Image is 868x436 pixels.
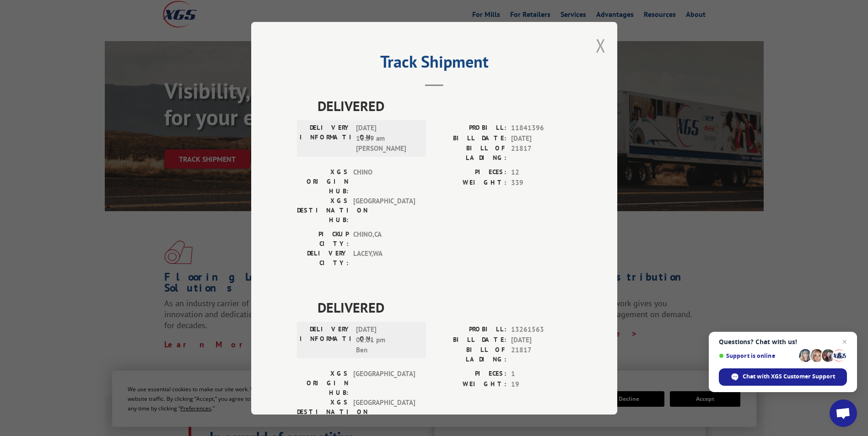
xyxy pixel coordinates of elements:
span: [DATE] [511,335,571,345]
span: 21817 [511,144,571,163]
span: [GEOGRAPHIC_DATA] [353,369,415,398]
span: CHINO , CA [353,229,415,249]
span: [GEOGRAPHIC_DATA] [353,398,415,426]
span: [GEOGRAPHIC_DATA] [353,196,415,225]
label: PIECES: [434,369,507,379]
label: XGS DESTINATION HUB: [297,398,349,426]
label: PROBILL: [434,123,507,133]
label: PROBILL: [434,324,507,335]
label: BILL DATE: [434,335,507,345]
span: 11841396 [511,123,571,133]
label: DELIVERY INFORMATION: [300,123,351,154]
label: XGS ORIGIN HUB: [297,369,349,398]
span: CHINO [353,167,415,196]
h2: Track Shipment [297,55,571,73]
span: 1 [511,369,571,379]
span: Questions? Chat with us! [719,338,847,346]
label: BILL DATE: [434,133,507,144]
div: Open chat [830,399,857,427]
label: XGS DESTINATION HUB: [297,196,349,225]
label: PICKUP CITY: [297,229,349,249]
label: WEIGHT: [434,177,507,188]
span: DELIVERED [318,297,571,318]
label: DELIVERY INFORMATION: [300,324,351,356]
label: PIECES: [434,167,507,178]
button: Close modal [596,33,606,58]
span: 19 [511,379,571,389]
span: [DATE] 10:39 am [PERSON_NAME] [356,123,418,154]
span: 13261563 [511,324,571,335]
span: 12 [511,167,571,178]
span: LACEY , WA [353,249,415,268]
span: 21817 [511,345,571,364]
span: Support is online [719,352,796,359]
span: DELIVERED [318,96,571,116]
label: DELIVERY CITY: [297,249,349,268]
span: 339 [511,177,571,188]
label: WEIGHT: [434,379,507,389]
span: Close chat [839,336,850,347]
div: Chat with XGS Customer Support [719,368,847,386]
label: BILL OF LADING: [434,144,507,163]
label: BILL OF LADING: [434,345,507,364]
span: Chat with XGS Customer Support [743,372,835,381]
span: [DATE] [511,133,571,144]
span: [DATE] 02:01 pm Ben [356,324,418,356]
label: XGS ORIGIN HUB: [297,167,349,196]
